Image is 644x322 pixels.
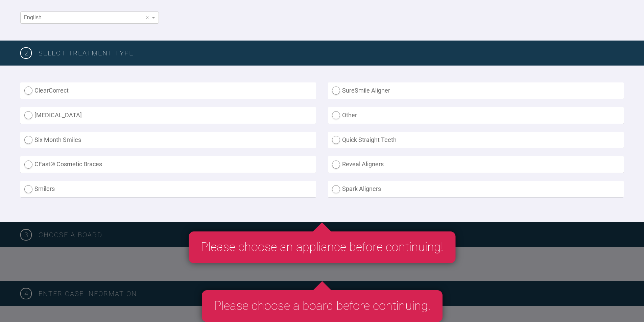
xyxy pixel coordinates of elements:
[20,181,316,197] label: Smilers
[202,290,443,322] div: Please choose a board before continuing!
[20,107,316,124] label: [MEDICAL_DATA]
[328,181,624,197] label: Spark Aligners
[189,231,455,263] div: Please choose an appliance before continuing!
[146,14,149,20] span: ×
[20,82,316,99] label: ClearCorrect
[144,12,150,23] span: Clear value
[328,156,624,173] label: Reveal Aligners
[20,156,316,173] label: CFast® Cosmetic Braces
[20,132,316,148] label: Six Month Smiles
[24,14,42,21] span: English
[20,47,32,59] span: 2
[328,107,624,124] label: Other
[39,48,624,58] h3: SELECT TREATMENT TYPE
[328,132,624,148] label: Quick Straight Teeth
[328,82,624,99] label: SureSmile Aligner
